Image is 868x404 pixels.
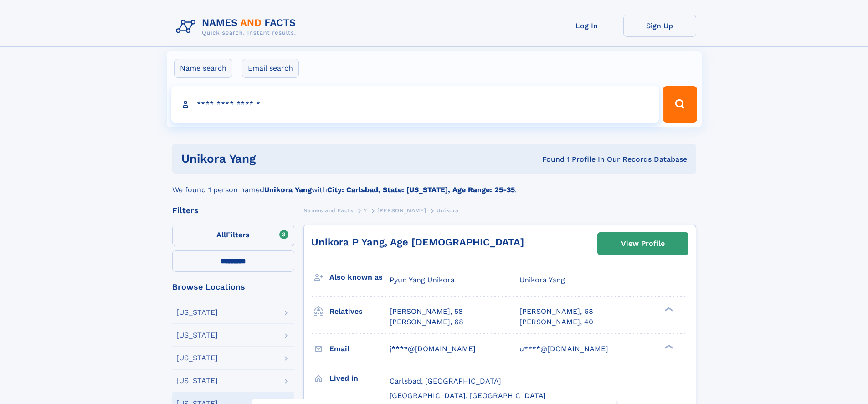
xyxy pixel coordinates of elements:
span: [PERSON_NAME] [377,207,426,214]
a: Names and Facts [303,205,354,216]
a: [PERSON_NAME], 68 [390,317,463,327]
h3: Relatives [329,304,390,319]
h3: Email [329,341,390,357]
input: search input [171,86,659,123]
a: Log In [550,15,623,37]
a: [PERSON_NAME], 58 [390,307,463,317]
h3: Lived in [329,371,390,386]
a: [PERSON_NAME], 68 [519,307,593,317]
span: All [216,230,226,239]
a: Sign Up [623,15,696,37]
div: [US_STATE] [176,309,218,316]
span: Unikora Yang [519,276,565,284]
div: [US_STATE] [176,332,218,339]
a: Y [364,205,367,216]
div: ❯ [663,307,673,312]
div: Found 1 Profile In Our Records Database [399,154,687,164]
span: [GEOGRAPHIC_DATA], [GEOGRAPHIC_DATA] [390,391,546,400]
span: Pyun Yang Unikora [390,276,455,284]
label: Filters [172,225,294,246]
div: [US_STATE] [176,377,218,384]
span: Carlsbad, [GEOGRAPHIC_DATA] [390,377,501,385]
img: Logo Names and Facts [172,15,303,39]
span: Y [364,207,367,214]
div: ❯ [663,343,673,349]
b: Unikora Yang [264,185,312,194]
b: City: Carlsbad, State: [US_STATE], Age Range: 25-35 [327,185,515,194]
h1: Unikora Yang [181,153,399,164]
a: [PERSON_NAME] [377,205,426,216]
div: Filters [172,206,294,215]
a: View Profile [598,233,688,255]
div: We found 1 person named with . [172,174,696,195]
label: Email search [242,59,299,78]
h3: Also known as [329,270,390,285]
button: Search Button [663,86,697,123]
a: Unikora P Yang, Age [DEMOGRAPHIC_DATA] [311,236,524,248]
div: [US_STATE] [176,354,218,362]
label: Name search [174,59,232,78]
span: Unikora [437,207,459,214]
div: View Profile [621,233,665,254]
div: Browse Locations [172,283,294,291]
a: [PERSON_NAME], 40 [519,317,593,327]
